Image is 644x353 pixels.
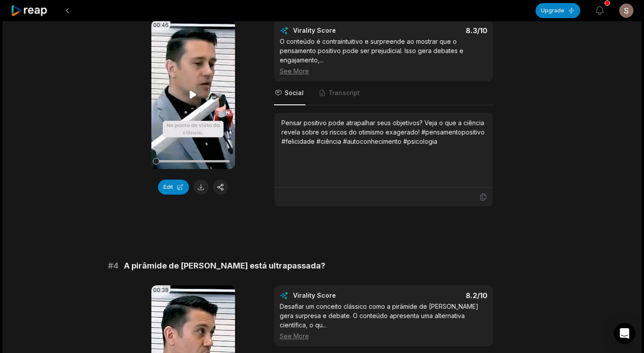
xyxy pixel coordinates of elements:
[536,3,580,18] button: Upgrade
[282,118,486,146] div: Pensar positivo pode atrapalhar seus objetivos? Veja o que a ciência revela sobre os riscos do ot...
[280,302,487,341] div: Desafiar um conceito clássico como a pirâmide de [PERSON_NAME] gera surpresa e debate. O conteúdo...
[274,81,493,105] nav: Tabs
[614,323,635,344] div: Open Intercom Messenger
[108,260,119,272] span: # 4
[158,180,189,195] button: Edit
[392,26,487,35] div: 8.3 /10
[280,66,487,76] div: See More
[293,291,388,300] div: Virality Score
[124,260,325,272] span: A pirâmide de [PERSON_NAME] está ultrapassada?
[293,26,388,35] div: Virality Score
[392,291,487,300] div: 8.2 /10
[280,331,487,341] div: See More
[328,88,360,97] span: Transcript
[151,20,235,169] video: Your browser does not support mp4 format.
[280,37,487,76] div: O conteúdo é contraintuitivo e surpreende ao mostrar que o pensamento positivo pode ser prejudici...
[285,88,304,97] span: Social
